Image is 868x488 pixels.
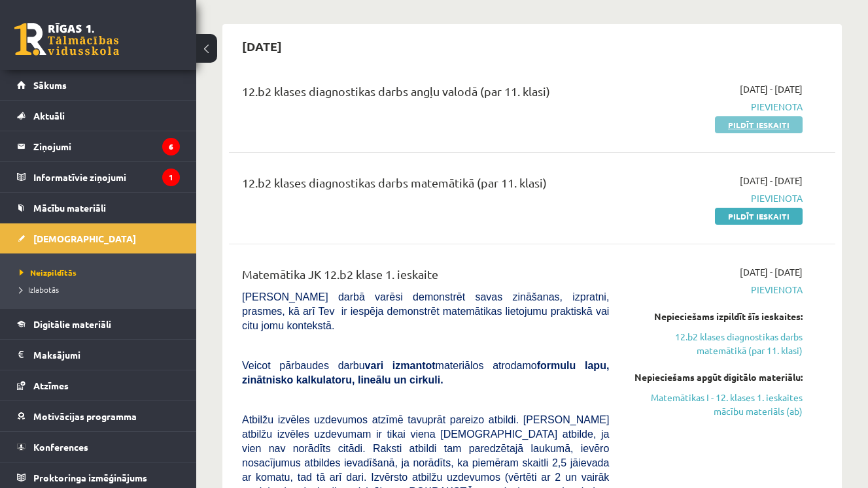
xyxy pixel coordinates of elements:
[33,472,147,483] span: Proktoringa izmēģinājums
[629,330,803,357] a: 12.b2 klases diagnostikas darbs matemātikā (par 11. klasi)
[17,370,180,400] a: Atzīmes
[33,162,180,192] legend: Informatīvie ziņojumi
[242,360,609,385] span: Veicot pārbaudes darbu materiālos atrodamo
[740,82,803,96] span: [DATE] - [DATE]
[17,223,180,253] a: [DEMOGRAPHIC_DATA]
[162,138,180,155] i: 6
[17,193,180,223] a: Mācību materiāli
[365,360,436,371] b: vari izmantot
[242,82,609,106] div: 12.b2 klases diagnostikas darbs angļu valodā (par 11. klasi)
[242,174,609,198] div: 12.b2 klases diagnostikas darbs matemātikā (par 11. klasi)
[33,79,67,91] span: Sākums
[14,23,119,56] a: Rīgas 1. Tālmācības vidusskola
[33,441,88,453] span: Konferences
[740,174,803,187] span: [DATE] - [DATE]
[242,291,609,331] span: [PERSON_NAME] darbā varēsi demonstrēt savas zināšanas, izpratni, prasmes, kā arī Tev ir iespēja d...
[17,70,180,100] a: Sākums
[17,432,180,462] a: Konferences
[17,162,180,192] a: Informatīvie ziņojumi1
[33,318,111,330] span: Digitālie materiāli
[17,131,180,161] a: Ziņojumi6
[629,191,803,205] span: Pievienota
[17,401,180,431] a: Motivācijas programma
[242,265,609,289] div: Matemātika JK 12.b2 klase 1. ieskaite
[33,110,65,122] span: Aktuāli
[20,284,183,295] a: Izlabotās
[629,370,803,384] div: Nepieciešams apgūt digitālo materiālu:
[242,360,609,385] b: formulu lapu, zinātnisko kalkulatoru, lineālu un cirkuli.
[629,391,803,418] a: Matemātikas I - 12. klases 1. ieskaites mācību materiāls (ab)
[20,284,59,295] span: Izlabotās
[33,340,180,370] legend: Maksājumi
[20,267,183,278] a: Neizpildītās
[229,31,295,61] h2: [DATE]
[715,208,803,225] a: Pildīt ieskaiti
[33,380,69,391] span: Atzīmes
[33,233,136,244] span: [DEMOGRAPHIC_DATA]
[17,340,180,370] a: Maksājumi
[33,202,106,214] span: Mācību materiāli
[715,116,803,133] a: Pildīt ieskaiti
[20,267,77,278] span: Neizpildītās
[17,101,180,131] a: Aktuāli
[740,265,803,279] span: [DATE] - [DATE]
[629,310,803,323] div: Nepieciešams izpildīt šīs ieskaites:
[629,283,803,297] span: Pievienota
[33,410,137,422] span: Motivācijas programma
[162,169,180,186] i: 1
[33,131,180,161] legend: Ziņojumi
[629,100,803,114] span: Pievienota
[17,309,180,339] a: Digitālie materiāli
